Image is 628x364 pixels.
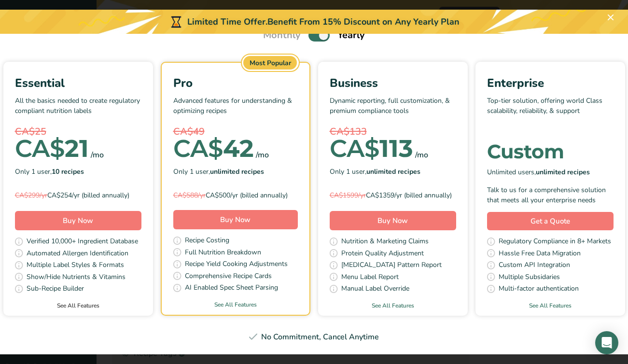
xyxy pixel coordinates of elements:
[267,15,460,28] div: Benefit From 15% Discount on Any Yearly Plan
[15,190,141,200] div: CA$254/yr (billed annually)
[91,149,104,161] div: /mo
[3,301,153,310] a: See All Features
[487,212,614,231] a: Get a Quote
[185,235,229,247] span: Recipe Costing
[337,28,365,42] span: Yearly
[330,191,366,200] span: CA$1599/yr
[15,211,141,230] button: Buy Now
[341,248,424,260] span: Protein Quality Adjustment
[15,74,141,92] div: Essential
[536,168,590,177] b: unlimited recipes
[499,272,560,284] span: Multiple Subsidaries
[341,260,442,272] span: [MEDICAL_DATA] Pattern Report
[210,167,264,176] b: unlimited recipes
[185,271,272,283] span: Comprehensive Recipe Cards
[15,139,89,158] div: 21
[162,300,309,309] a: See All Features
[173,125,298,139] div: CA$49
[341,272,399,284] span: Menu Label Report
[499,260,570,272] span: Custom API Integration
[15,134,65,163] span: CA$
[595,331,618,354] div: Open Intercom Messenger
[185,247,261,259] span: Full Nutrition Breakdown
[330,96,456,125] p: Dynamic reporting, full customization, & premium compliance tools
[173,96,298,125] p: Advanced features for understanding & optimizing recipes
[318,301,468,310] a: See All Features
[15,191,47,200] span: CA$299/yr
[185,259,288,271] span: Recipe Yield Cooking Adjustments
[27,248,128,260] span: Automated Allergen Identification
[220,215,251,224] span: Buy Now
[341,283,409,295] span: Manual Label Override
[243,56,297,70] div: Most Popular
[487,185,614,205] div: Talk to us for a comprehensive solution that meets all your enterprise needs
[263,28,301,42] span: Monthly
[27,260,124,272] span: Multiple Label Styles & Formats
[63,216,93,225] span: Buy Now
[27,283,84,295] span: Sub-Recipe Builder
[530,216,570,227] span: Get a Quote
[173,139,254,158] div: 42
[415,149,428,161] div: /mo
[15,167,84,177] span: Only 1 user,
[330,125,456,139] div: CA$133
[341,236,429,248] span: Nutrition & Marketing Claims
[173,74,298,92] div: Pro
[173,167,264,177] span: Only 1 user,
[52,167,84,176] b: 10 recipes
[330,167,420,177] span: Only 1 user,
[173,191,206,200] span: CA$588/yr
[15,125,141,139] div: CA$25
[15,96,141,125] p: All the basics needed to create regulatory compliant nutrition labels
[27,236,138,248] span: Verified 10,000+ Ingredient Database
[173,134,223,163] span: CA$
[330,134,379,163] span: CA$
[487,74,614,92] div: Enterprise
[330,139,413,158] div: 113
[487,167,590,177] span: Unlimited users,
[173,190,298,200] div: CA$500/yr (billed annually)
[377,216,408,225] span: Buy Now
[330,190,456,200] div: CA$1359/yr (billed annually)
[487,96,614,125] p: Top-tier solution, offering world Class scalability, reliability, & support
[366,167,420,176] b: unlimited recipes
[330,74,456,92] div: Business
[499,248,581,260] span: Hassle Free Data Migration
[173,210,298,229] button: Buy Now
[475,301,625,310] a: See All Features
[185,282,278,294] span: AI Enabled Spec Sheet Parsing
[487,142,614,161] div: Custom
[27,272,126,284] span: Show/Hide Nutrients & Vitamins
[499,236,611,248] span: Regulatory Compliance in 8+ Markets
[330,211,456,230] button: Buy Now
[499,283,579,295] span: Multi-factor authentication
[256,149,269,161] div: /mo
